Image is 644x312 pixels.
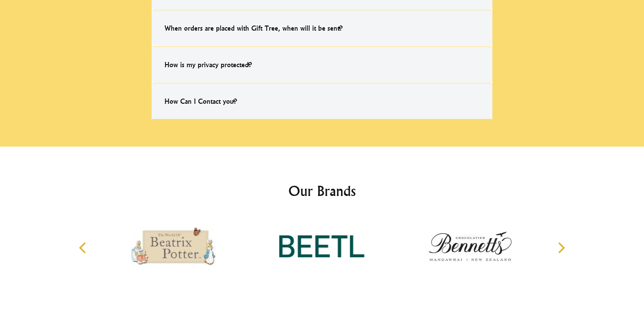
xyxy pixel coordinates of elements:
[70,181,574,201] h2: Our Brands
[74,238,93,257] button: Previous
[156,14,351,42] h4: When orders are placed with Gift Tree, when will it be sent?
[428,215,513,278] img: Bennetts Chocolates
[156,88,245,115] h4: How Can I Contact you?
[279,215,365,278] img: BEETL Skincare
[156,51,260,78] h4: How is my privacy protected?
[551,238,570,257] button: Next
[131,215,216,278] img: Beatrix Potter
